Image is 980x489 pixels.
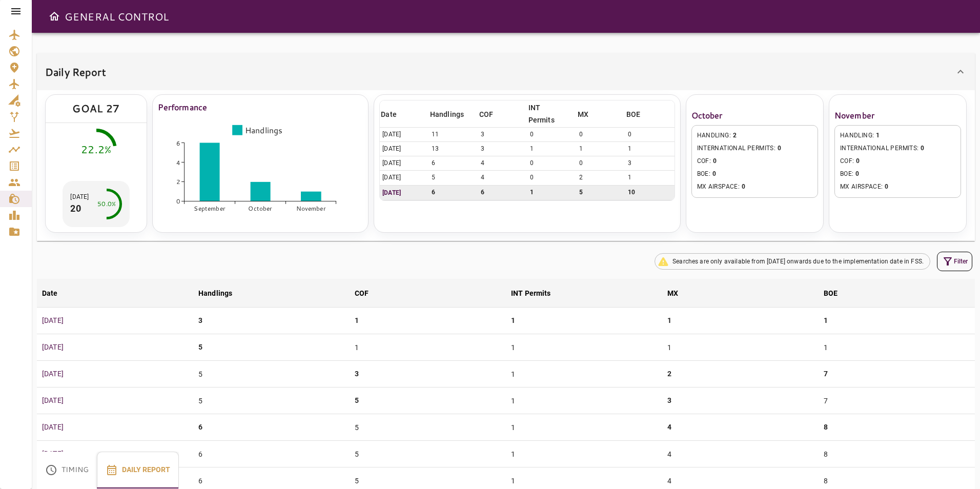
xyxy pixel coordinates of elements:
[626,108,654,120] span: BOE
[42,449,188,459] p: [DATE]
[381,108,397,120] div: Date
[824,369,828,379] p: 7
[840,131,955,141] span: HANDLING :
[506,414,662,441] td: 1
[577,185,625,200] td: 5
[577,128,625,142] td: 0
[193,441,350,467] td: 6
[713,157,717,165] span: 0
[840,156,955,167] span: COF :
[42,369,188,379] p: [DATE]
[380,128,429,142] td: [DATE]
[70,201,89,215] p: 20
[176,177,180,186] tspan: 2
[511,287,564,299] span: INT Permits
[97,199,116,209] div: 50.0%
[429,185,478,200] td: 6
[37,452,179,488] div: basic tabs example
[824,422,828,433] p: 8
[81,141,111,157] div: 22.2%
[193,361,350,388] td: 5
[381,108,410,120] span: Date
[662,334,819,361] td: 1
[697,182,812,192] span: MX AIRSPACE :
[778,145,781,152] span: 0
[819,334,975,361] td: 1
[691,108,818,123] h6: October
[527,171,577,185] td: 0
[667,369,671,379] p: 2
[840,144,955,154] span: INTERNATIONAL PERMITS :
[855,170,859,177] span: 0
[42,287,58,299] div: Date
[70,192,89,201] p: [DATE]
[625,128,675,142] td: 0
[697,144,812,154] span: INTERNATIONAL PERMITS :
[382,188,426,197] p: [DATE]
[528,101,576,126] span: INT Permits
[380,142,429,156] td: [DATE]
[667,287,678,299] div: MX
[42,342,188,353] p: [DATE]
[506,441,662,467] td: 1
[478,156,527,171] td: 4
[527,185,577,200] td: 1
[355,287,382,299] span: COF
[921,145,924,152] span: 0
[819,388,975,414] td: 7
[430,108,464,120] div: Handlings
[625,185,675,200] td: 10
[350,334,506,361] td: 1
[733,132,737,139] span: 2
[506,361,662,388] td: 1
[667,315,671,326] p: 1
[429,156,478,171] td: 6
[876,132,880,139] span: 1
[479,108,493,120] div: COF
[429,142,478,156] td: 13
[834,108,961,123] h6: November
[819,441,975,467] td: 8
[429,128,478,142] td: 11
[578,108,588,120] div: MX
[625,142,675,156] td: 1
[158,100,363,114] h6: Performance
[625,156,675,171] td: 3
[527,128,577,142] td: 0
[742,183,745,190] span: 0
[697,169,812,179] span: BOE :
[193,388,350,414] td: 5
[198,342,202,353] p: 5
[245,125,282,136] tspan: Handlings
[45,64,106,80] h6: Daily Report
[478,142,527,156] td: 3
[478,185,527,200] td: 6
[37,452,97,488] button: Timing
[65,8,169,25] h6: GENERAL CONTROL
[355,287,369,299] div: COF
[528,101,562,126] div: INT Permits
[42,422,188,433] p: [DATE]
[194,205,226,213] tspan: September
[856,157,860,165] span: 0
[430,108,477,120] span: Handlings
[350,414,506,441] td: 5
[625,171,675,185] td: 1
[506,388,662,414] td: 1
[37,90,975,241] div: Daily Report
[478,171,527,185] td: 4
[824,287,838,299] div: BOE
[712,170,716,177] span: 0
[249,205,273,213] tspan: October
[72,100,120,117] div: GOAL 27
[97,452,179,488] button: Daily Report
[198,422,202,433] p: 6
[577,142,625,156] td: 1
[176,158,180,167] tspan: 4
[198,287,232,299] div: Handlings
[662,441,819,467] td: 4
[577,156,625,171] td: 0
[176,138,180,147] tspan: 6
[429,171,478,185] td: 5
[42,315,188,326] p: [DATE]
